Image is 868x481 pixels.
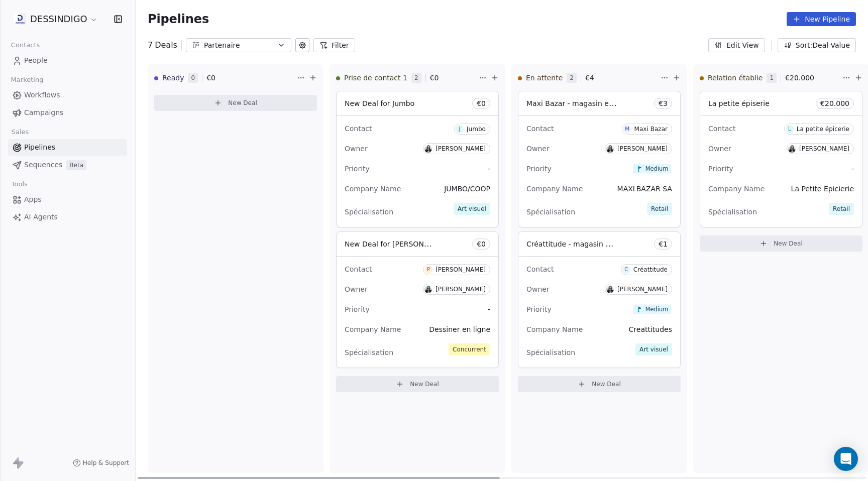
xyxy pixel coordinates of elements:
span: Tools [7,177,32,192]
div: Créattitude - magasin et E-commerce€1ContactCCréattitudeOwnerV[PERSON_NAME]PriorityMediumCompany ... [518,231,681,368]
span: - [488,164,490,174]
span: Medium [645,165,669,172]
div: La petite épiserie€20.000ContactLLa petite épicerieOwnerV[PERSON_NAME]Priority-Company NameLa Pet... [700,91,862,227]
div: Maxi Bazar - magasin en CH et FR€3ContactMMaxi BazarOwnerV[PERSON_NAME]PriorityMediumCompany Name... [518,91,681,227]
span: Pipelines [24,142,55,153]
span: Pipelines [148,12,209,26]
span: Retail [647,203,672,215]
a: Help & Support [73,459,129,467]
div: Partenaire [204,40,273,51]
div: Créattitude [633,266,668,273]
span: Dessiner en ligne [429,325,490,333]
span: Art visuel [454,203,490,215]
span: Prise de contact 1 [344,73,407,83]
button: New Deal [336,376,499,392]
a: Campaigns [8,104,127,121]
span: Contact [526,265,554,273]
div: [PERSON_NAME] [617,145,668,152]
div: [PERSON_NAME] [799,145,849,152]
div: Open Intercom Messenger [834,447,858,471]
div: Jumbo [467,126,486,133]
div: Prise de contact 12€0 [336,65,477,91]
span: - [488,304,490,314]
div: C [624,266,628,274]
img: V [788,145,796,153]
span: Workflows [24,90,60,100]
span: Ready [162,73,184,83]
button: Sort: Deal Value [778,38,856,52]
div: J [459,125,461,133]
span: DESSINDIGO [30,13,87,26]
span: New Deal for [PERSON_NAME] [345,239,451,249]
span: Spécialisation [526,208,575,216]
span: 1 [767,73,777,83]
img: V [606,145,614,153]
span: 2 [411,73,421,83]
span: Company Name [526,325,583,333]
span: Priority [526,165,552,173]
span: Owner [345,145,368,153]
div: New Deal for [PERSON_NAME]€0ContactP[PERSON_NAME]OwnerV[PERSON_NAME]Priority-Company NameDessiner... [336,231,499,368]
span: Help & Support [83,459,129,467]
button: New Pipeline [787,12,856,26]
span: Contact [345,265,372,273]
span: € 0 [477,98,486,108]
span: Spécialisation [708,208,757,216]
div: Ready0€0 [154,65,295,91]
span: Owner [345,285,368,293]
span: Creattitudes [629,325,672,333]
span: Contacts [7,38,44,53]
a: SequencesBeta [8,157,127,173]
span: Concurrent [449,343,490,355]
div: M [625,125,629,133]
span: JUMBO/COOP [444,185,490,193]
div: New Deal for Jumbo€0ContactJJumboOwnerV[PERSON_NAME]Priority-Company NameJUMBO/COOPSpécialisation... [336,91,499,227]
span: Medium [645,305,669,313]
span: New Deal [774,239,803,248]
button: New Deal [700,235,862,252]
span: 0 [188,73,198,83]
span: New Deal [592,380,621,388]
span: Apps [24,194,42,205]
span: € 20.000 [785,73,814,83]
span: Retail [829,203,854,215]
img: DD.jpeg [14,13,26,25]
span: Sequences [24,160,62,170]
div: La petite épicerie [797,126,849,133]
span: Maxi Bazar - magasin en CH et FR [526,98,646,108]
span: Contact [526,125,554,133]
span: Priority [345,305,370,313]
span: AI Agents [24,212,58,222]
div: [PERSON_NAME] [617,286,668,293]
a: AI Agents [8,209,127,225]
span: 2 [567,73,577,83]
span: Sales [7,125,33,140]
span: € 0 [477,239,486,249]
div: [PERSON_NAME] [436,266,486,273]
span: Deals [155,39,177,51]
span: Company Name [708,185,765,193]
span: Créattitude - magasin et E-commerce [526,239,659,249]
button: New Deal [154,95,317,111]
span: La Petite Epicierie [791,185,854,193]
span: Owner [526,145,550,153]
span: Company Name [345,325,401,333]
span: Beta [66,160,86,170]
span: New Deal [410,380,439,388]
div: [PERSON_NAME] [436,286,486,293]
span: Owner [708,145,731,153]
span: New Deal [228,99,257,107]
span: Campaigns [24,107,63,118]
span: Spécialisation [526,348,575,356]
button: New Deal [518,376,681,392]
span: Spécialisation [345,208,393,216]
a: Workflows [8,87,127,103]
span: € 20.000 [820,98,849,108]
a: People [8,52,127,69]
span: Company Name [345,185,401,193]
div: P [427,266,430,274]
span: € 0 [430,73,439,83]
img: V [606,286,614,293]
span: MAXI BAZAR SA [617,185,672,193]
span: € 0 [206,73,215,83]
